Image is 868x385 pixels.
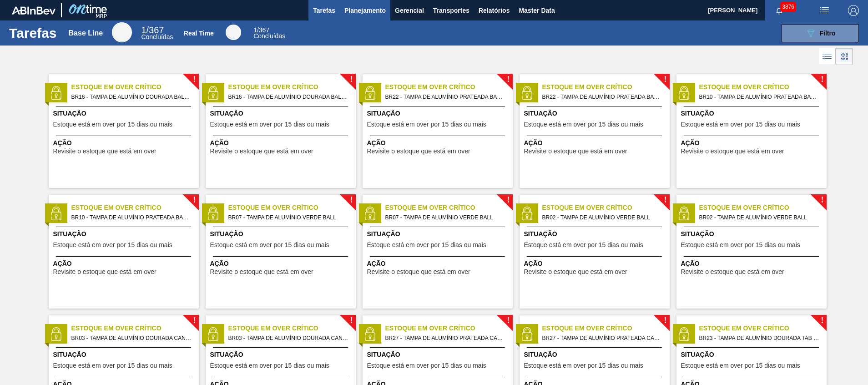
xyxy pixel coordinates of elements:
span: Situação [367,229,510,239]
span: Estoque em Over Crítico [71,203,199,213]
span: Revisite o estoque que está em over [367,268,470,275]
span: BR27 - TAMPA DE ALUMÍNIO PRATEADA CANPACK CDL [385,333,505,343]
span: Ação [53,259,197,268]
span: ! [350,197,353,203]
img: status [206,327,220,341]
span: Estoque em Over Crítico [699,324,827,333]
span: BR03 - TAMPA DE ALUMÍNIO DOURADA CANPACK CDL [228,333,348,343]
span: 1 [141,25,146,35]
span: Concluídas [253,32,285,40]
span: Estoque em Over Crítico [385,82,513,92]
span: BR10 - TAMPA DE ALUMÍNIO PRATEADA BALL CDL [699,92,819,102]
span: ! [821,317,823,324]
span: Estoque em Over Crítico [699,82,827,92]
span: Estoque está em over por 15 dias ou mais [210,362,329,369]
span: Estoque está em over por 15 dias ou mais [367,242,486,248]
img: userActions [819,5,830,16]
span: Estoque está em over por 15 dias ou mais [53,242,172,248]
div: Visão em Lista [819,48,836,65]
span: Revisite o estoque que está em over [210,268,313,275]
span: BR22 - TAMPA DE ALUMÍNIO PRATEADA BALL CDL [385,92,505,102]
span: ! [193,76,196,83]
span: Estoque está em over por 15 dias ou mais [681,362,800,369]
div: Base Line [141,26,173,40]
div: Visão em Cards [836,48,853,65]
span: ! [507,197,510,203]
span: Situação [367,109,510,118]
img: status [49,207,63,220]
span: BR16 - TAMPA DE ALUMÍNIO DOURADA BALL CDL [71,92,192,102]
span: Concluídas [141,33,173,41]
span: BR03 - TAMPA DE ALUMÍNIO DOURADA CANPACK CDL [71,333,192,343]
img: status [49,86,63,100]
img: status [677,207,691,220]
div: Base Line [112,22,132,42]
span: Ação [524,138,667,148]
img: status [363,207,377,220]
span: BR02 - TAMPA DE ALUMÍNIO VERDE BALL [699,213,819,223]
span: Estoque em Over Crítico [228,82,356,92]
span: Revisite o estoque que está em over [681,268,784,275]
span: ! [664,317,666,324]
div: Real Time [184,30,214,37]
span: Estoque está em over por 15 dias ou mais [210,242,329,248]
span: Situação [210,109,353,118]
span: ! [821,76,823,83]
span: Estoque está em over por 15 dias ou mais [681,242,800,248]
span: Estoque está em over por 15 dias ou mais [524,242,643,248]
img: Logout [848,5,859,16]
span: ! [821,197,823,203]
span: Situação [681,350,824,360]
span: Estoque está em over por 15 dias ou mais [367,362,486,369]
span: Revisite o estoque que está em over [53,268,156,275]
span: Estoque está em over por 15 dias ou mais [524,121,643,128]
span: BR07 - TAMPA DE ALUMÍNIO VERDE BALL [228,213,348,223]
span: Estoque está em over por 15 dias ou mais [681,121,800,128]
span: Situação [53,109,197,118]
span: Situação [210,350,353,360]
span: Situação [681,109,824,118]
span: 1 [253,26,257,34]
img: status [49,327,63,341]
span: / 367 [141,25,164,35]
span: Revisite o estoque que está em over [210,148,313,155]
span: Estoque em Over Crítico [71,82,199,92]
span: Estoque em Over Crítico [385,203,513,213]
span: / 367 [253,26,269,34]
img: status [677,327,691,341]
span: 3876 [780,2,796,12]
span: ! [350,76,353,83]
span: Ação [681,259,824,268]
span: Ação [524,259,667,268]
span: Situação [210,229,353,239]
img: status [520,207,534,220]
span: Situação [681,229,824,239]
span: Planejamento [344,5,386,16]
span: BR02 - TAMPA DE ALUMÍNIO VERDE BALL [542,213,662,223]
span: Ação [681,138,824,148]
button: Filtro [782,24,859,42]
span: Ação [367,138,510,148]
span: ! [350,317,353,324]
span: BR10 - TAMPA DE ALUMÍNIO PRATEADA BALL CDL [71,213,192,223]
span: Estoque está em over por 15 dias ou mais [367,121,486,128]
div: Real Time [253,27,285,39]
span: ! [664,197,666,203]
span: BR07 - TAMPA DE ALUMÍNIO VERDE BALL [385,213,505,223]
span: Master Data [519,5,555,16]
img: status [363,86,377,100]
span: Situação [524,350,667,360]
span: Revisite o estoque que está em over [524,268,627,275]
span: Revisite o estoque que está em over [367,148,470,155]
div: Base Line [69,29,103,37]
span: Estoque está em over por 15 dias ou mais [53,121,172,128]
span: Revisite o estoque que está em over [524,148,627,155]
span: Estoque em Over Crítico [228,203,356,213]
span: Ação [210,259,353,268]
img: status [206,86,220,100]
button: Notificações [765,4,794,17]
img: TNhmsLtSVTkK8tSr43FrP2fwEKptu5GPRR3wAAAABJRU5ErkJggg== [12,6,56,15]
span: Situação [53,350,197,360]
span: Filtro [820,30,836,37]
h1: Tarefas [9,28,57,38]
